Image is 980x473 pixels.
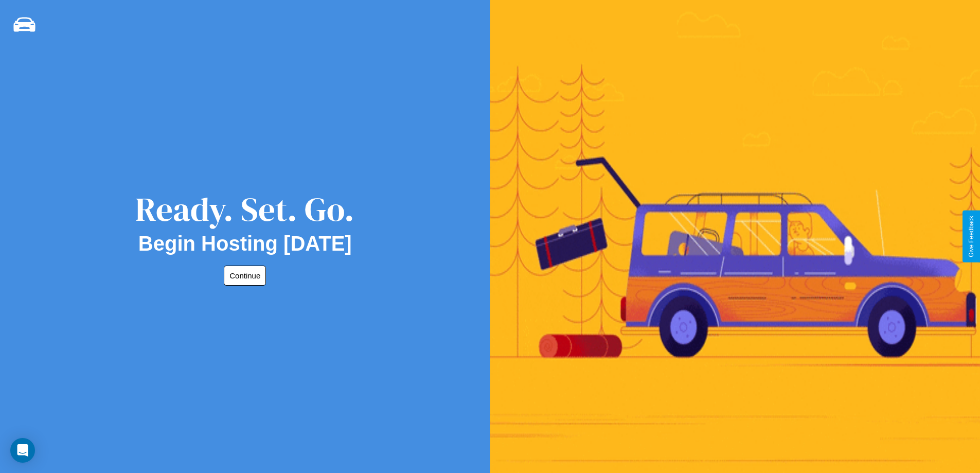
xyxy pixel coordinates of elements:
button: Continue [224,266,266,286]
div: Give Feedback [968,216,975,257]
h2: Begin Hosting [DATE] [138,232,352,255]
div: Open Intercom Messenger [10,438,35,463]
div: Ready. Set. Go. [135,186,354,232]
